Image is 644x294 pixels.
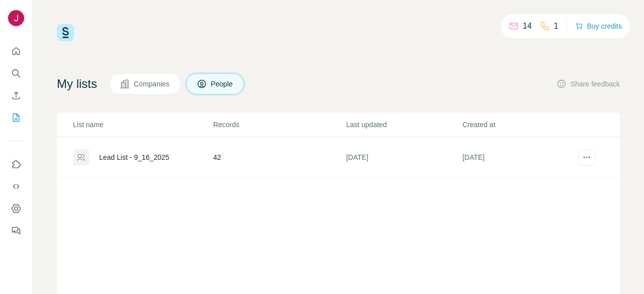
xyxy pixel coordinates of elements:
[346,120,461,130] p: Last updated
[8,177,24,195] button: Use Surfe API
[134,79,171,89] span: Companies
[8,155,24,173] button: Use Surfe on LinkedIn
[8,64,24,82] button: Search
[8,42,24,60] button: Quick start
[8,86,24,105] button: Enrich CSV
[523,20,532,32] p: 14
[99,152,169,162] div: Lead List - 9_16_2025
[8,109,24,127] button: My lists
[462,137,578,178] td: [DATE]
[57,76,97,92] h4: My lists
[8,10,24,26] img: Avatar
[579,149,595,165] button: actions
[57,24,74,41] img: Surfe Logo
[556,79,620,89] button: Share feedback
[554,20,558,32] p: 1
[211,79,234,89] span: People
[8,200,24,218] button: Dashboard
[8,222,24,240] button: Feedback
[213,120,345,130] p: Records
[575,19,622,33] button: Buy credits
[346,137,462,178] td: [DATE]
[73,120,212,130] p: List name
[213,137,346,178] td: 42
[462,120,578,130] p: Created at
